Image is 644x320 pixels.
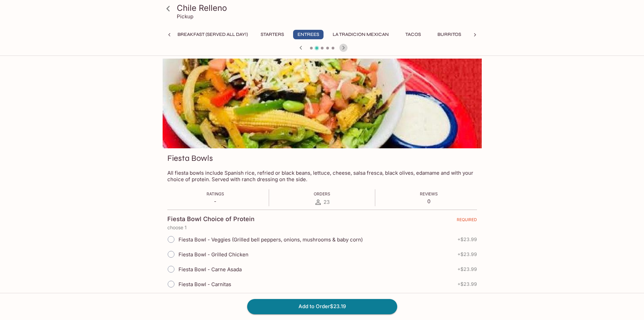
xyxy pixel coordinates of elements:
p: 0 [420,198,438,205]
span: Fiesta Bowl - Carne Asada [178,266,242,273]
span: + $23.99 [457,281,477,287]
button: Starters [257,30,288,39]
span: Fiesta Bowl - Grilled Chicken [178,251,248,258]
button: Burritos [434,30,465,39]
span: Ratings [207,191,224,196]
span: + $23.99 [457,237,477,242]
p: All fiesta bowls include Spanish rice, refried or black beans, lettuce, cheese, salsa fresca, bla... [167,170,477,183]
button: Breakfast (Served ALL DAY!) [174,30,252,39]
h4: Fiesta Bowl Choice of Protein [167,215,255,223]
button: Add to Order$23.19 [247,299,397,314]
p: choose 1 [167,225,477,230]
span: Fiesta Bowl - Carnitas [178,281,231,287]
p: - [207,198,224,205]
button: Tacos [398,30,428,39]
h3: Chile Relleno [177,3,479,13]
span: Reviews [420,191,438,196]
span: 23 [324,199,330,205]
p: Pickup [177,13,193,20]
div: Fiesta Bowls [163,59,482,148]
span: Fiesta Bowl - Veggies (Grilled bell peppers, onions, mushrooms & baby corn) [178,236,363,243]
span: + $23.99 [457,266,477,272]
span: REQUIRED [457,217,477,225]
h3: Fiesta Bowls [167,153,213,164]
span: Orders [314,191,330,196]
button: La Tradicion Mexican [329,30,392,39]
button: Entrees [293,30,324,39]
span: + $23.99 [457,252,477,257]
